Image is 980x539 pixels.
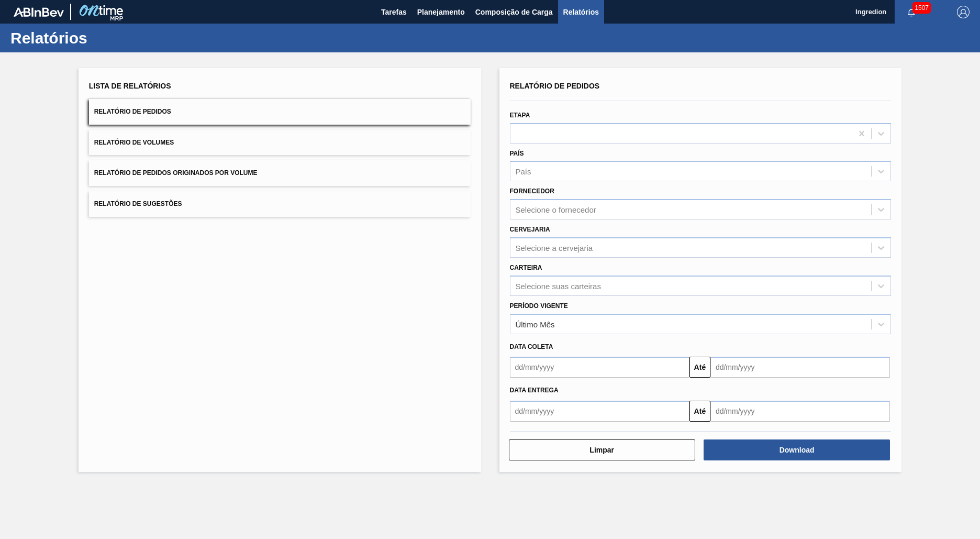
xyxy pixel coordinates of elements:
[510,343,553,350] span: Data coleta
[510,387,559,394] span: Data Entrega
[510,226,550,233] label: Cervejaria
[710,357,890,378] input: dd/mm/yyyy
[89,160,471,186] button: Relatório de Pedidos Originados por Volume
[510,112,530,119] label: Etapa
[94,169,258,177] span: Relatório de Pedidos Originados por Volume
[895,5,928,19] button: Notificações
[689,357,710,378] button: Até
[94,200,182,207] span: Relatório de Sugestões
[710,401,890,422] input: dd/mm/yyyy
[510,150,524,157] label: País
[689,401,710,422] button: Até
[510,302,568,310] label: Período Vigente
[957,6,970,18] img: Logout
[89,99,471,125] button: Relatório de Pedidos
[94,139,174,146] span: Relatório de Volumes
[516,243,593,252] div: Selecione a cervejaria
[516,205,596,214] div: Selecione o fornecedor
[510,401,689,422] input: dd/mm/yyyy
[10,32,196,44] h1: Relatórios
[563,6,599,18] span: Relatórios
[475,6,553,18] span: Composição de Carga
[912,2,931,14] span: 1507
[704,439,890,460] button: Download
[510,357,689,378] input: dd/mm/yyyy
[14,7,64,17] img: TNhmsLtSVTkK8tSr43FrP2fwEKptu5GPRR3wAAAABJRU5ErkJggg==
[510,188,554,195] label: Fornecedor
[94,108,171,115] span: Relatório de Pedidos
[510,264,542,271] label: Carteira
[89,130,471,156] button: Relatório de Volumes
[516,167,531,176] div: País
[89,82,171,90] span: Lista de Relatórios
[516,281,601,290] div: Selecione suas carteiras
[381,6,407,18] span: Tarefas
[510,82,600,90] span: Relatório de Pedidos
[509,439,695,460] button: Limpar
[417,6,465,18] span: Planejamento
[516,320,555,328] div: Último Mês
[89,191,471,217] button: Relatório de Sugestões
